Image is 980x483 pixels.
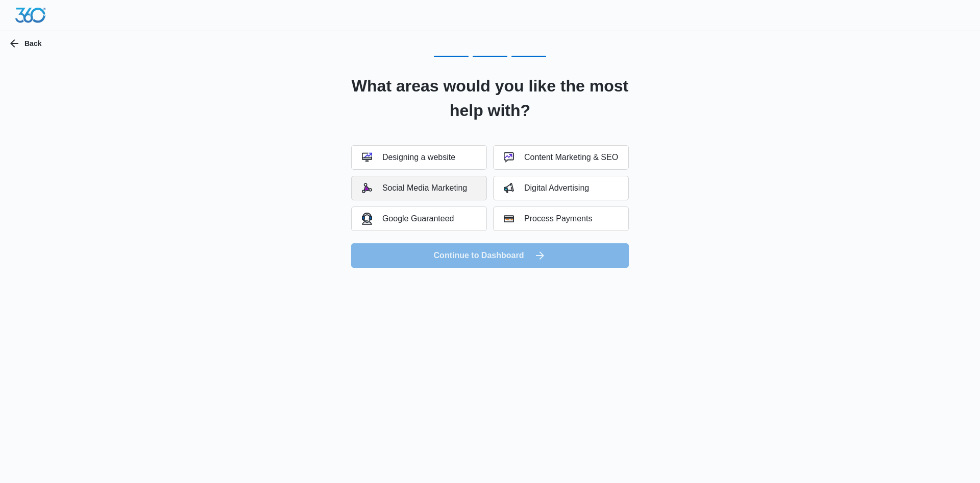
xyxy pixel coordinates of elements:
[351,176,487,200] button: Social Media Marketing
[493,176,629,200] button: Digital Advertising
[338,74,642,123] h2: What areas would you like the most help with?
[493,206,629,231] button: Process Payments
[504,183,589,193] div: Digital Advertising
[493,145,629,170] button: Content Marketing & SEO
[362,183,467,193] div: Social Media Marketing
[351,145,487,170] button: Designing a website
[362,213,454,224] div: Google Guaranteed
[504,152,618,163] div: Content Marketing & SEO
[362,152,455,163] div: Designing a website
[351,206,487,231] button: Google Guaranteed
[504,214,592,224] div: Process Payments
